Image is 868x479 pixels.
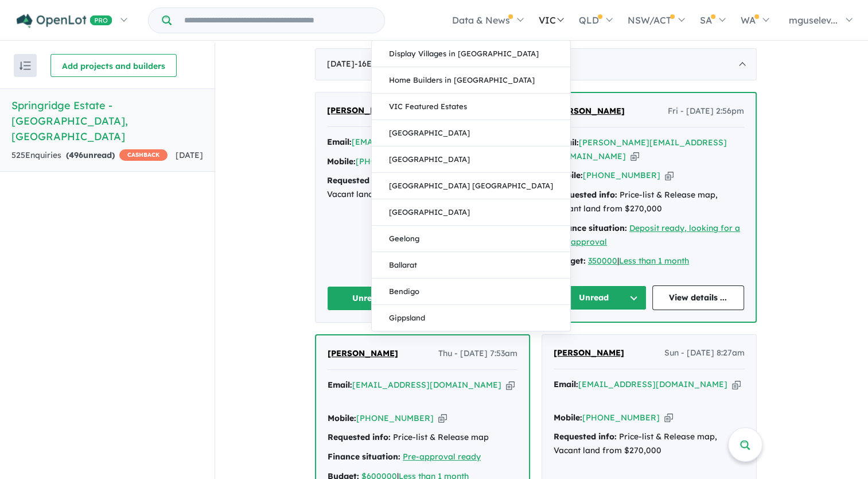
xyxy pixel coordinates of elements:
[327,104,398,118] a: [PERSON_NAME]
[372,199,570,226] a: [GEOGRAPHIC_DATA]
[352,380,501,390] a: [EMAIL_ADDRESS][DOMAIN_NAME]
[69,150,83,160] span: 496
[372,120,570,146] a: [GEOGRAPHIC_DATA]
[652,285,745,310] a: View details ...
[554,285,647,310] button: Unread
[327,137,352,147] strong: Email:
[174,8,382,33] input: Try estate name, suburb, builder or developer
[554,431,617,442] strong: Requested info:
[403,451,481,462] a: Pre-approval ready
[554,346,624,360] a: [PERSON_NAME]
[328,431,517,445] div: Price-list & Release map
[619,256,689,266] a: Less than 1 month
[355,59,449,69] span: - 16 Enquir ies
[327,174,518,202] div: Price-list & Release map, Vacant land from $270,000
[50,54,177,77] button: Add projects and builders
[372,226,570,252] a: Geelong
[554,137,727,161] a: [PERSON_NAME][EMAIL_ADDRESS][DOMAIN_NAME]
[578,379,727,389] a: [EMAIL_ADDRESS][DOMAIN_NAME]
[176,150,203,160] span: [DATE]
[665,169,674,181] button: Copy
[554,106,625,116] span: [PERSON_NAME]
[315,48,757,80] div: [DATE]
[17,14,112,28] img: Openlot PRO Logo White
[356,413,434,423] a: [PHONE_NUMBER]
[506,379,515,391] button: Copy
[372,67,570,94] a: Home Builders in [GEOGRAPHIC_DATA]
[372,41,570,67] a: Display Villages in [GEOGRAPHIC_DATA]
[554,105,625,118] a: [PERSON_NAME]
[11,98,203,144] h5: Springridge Estate - [GEOGRAPHIC_DATA] , [GEOGRAPHIC_DATA]
[664,346,745,360] span: Sun - [DATE] 8:27am
[554,223,627,233] strong: Finance situation:
[328,413,356,423] strong: Mobile:
[327,286,420,311] button: Unread
[11,149,168,163] div: 525 Enquir ies
[554,412,582,423] strong: Mobile:
[327,105,398,115] span: [PERSON_NAME]
[352,137,429,147] a: [EMAIL_ADDRESS]
[582,412,660,423] a: [PHONE_NUMBER]
[372,173,570,199] a: [GEOGRAPHIC_DATA] [GEOGRAPHIC_DATA]
[554,188,744,216] div: Price-list & Release map, Vacant land from $270,000
[327,175,390,186] strong: Requested info:
[372,146,570,173] a: [GEOGRAPHIC_DATA]
[554,223,740,247] a: Deposit ready, looking for a pre-approval
[554,254,744,268] div: |
[327,156,356,167] strong: Mobile:
[668,105,744,118] span: Fri - [DATE] 2:56pm
[372,252,570,279] a: Ballarat
[372,94,570,120] a: VIC Featured Estates
[789,14,838,26] span: mguselev...
[438,412,447,424] button: Copy
[328,347,398,361] a: [PERSON_NAME]
[630,150,639,163] button: Copy
[664,412,673,424] button: Copy
[372,279,570,305] a: Bendigo
[20,61,31,70] img: sort.svg
[328,451,400,462] strong: Finance situation:
[328,380,352,390] strong: Email:
[732,378,741,391] button: Copy
[356,156,433,167] a: [PHONE_NUMBER]
[554,347,624,358] span: [PERSON_NAME]
[438,347,517,361] span: Thu - [DATE] 7:53am
[554,430,745,458] div: Price-list & Release map, Vacant land from $270,000
[119,149,168,161] span: CASHBACK
[583,170,660,180] a: [PHONE_NUMBER]
[328,432,391,442] strong: Requested info:
[588,256,617,266] a: 350000
[66,150,115,160] strong: ( unread)
[554,379,578,389] strong: Email:
[372,305,570,331] a: Gippsland
[328,348,398,358] span: [PERSON_NAME]
[554,190,617,200] strong: Requested info:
